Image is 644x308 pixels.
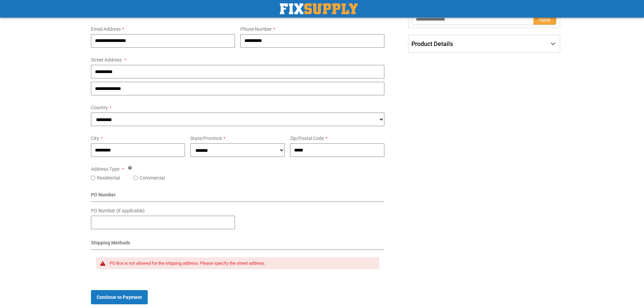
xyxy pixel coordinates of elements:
[110,261,373,266] div: PO Box is not allowed for the shipping address. Please specify the street address.
[533,14,556,25] button: Apply
[280,3,358,14] a: store logo
[411,40,453,47] span: Product Details
[91,105,108,110] span: Country
[539,17,551,22] span: Apply
[91,191,385,202] div: PO Number
[91,57,122,63] span: Street Address
[290,136,324,141] span: Zip/Postal Code
[240,26,272,32] span: Phone Number
[91,290,148,304] button: Continue to Payment
[190,136,222,141] span: State/Province
[97,294,142,300] span: Continue to Payment
[91,26,121,32] span: Email Address
[91,136,99,141] span: City
[91,239,385,250] div: Shipping Methods
[91,166,119,172] span: Address Type
[97,174,120,181] label: Residential
[91,208,145,213] span: PO Number (if applicable)
[140,174,165,181] label: Commercial
[280,3,358,14] img: Fix Industrial Supply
